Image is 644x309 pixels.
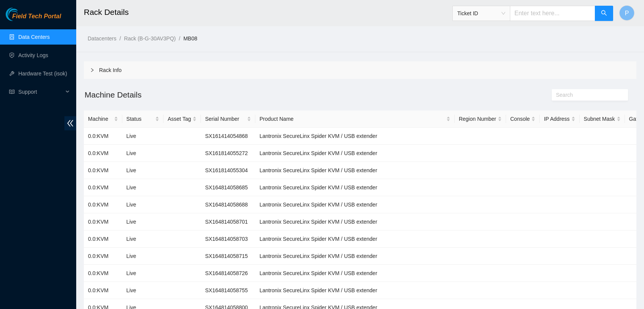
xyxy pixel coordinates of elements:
[90,68,95,72] span: right
[201,231,255,248] td: SX164814058703
[201,265,255,282] td: SX164814058726
[84,179,122,196] td: 0.0:KVM
[595,6,613,21] button: search
[625,8,629,18] span: P
[255,265,455,282] td: Lantronix SecureLinx Spider KVM / USB extender
[6,8,38,21] img: Akamai Technologies
[201,248,255,265] td: SX164814058715
[122,179,163,196] td: Live
[255,196,455,213] td: Lantronix SecureLinx Spider KVM / USB extender
[255,282,455,299] td: Lantronix SecureLinx Spider KVM / USB extender
[84,196,122,213] td: 0.0:KVM
[119,35,121,42] span: /
[18,52,48,58] a: Activity Logs
[18,70,67,77] a: Hardware Test (isok)
[255,179,455,196] td: Lantronix SecureLinx Spider KVM / USB extender
[122,213,163,231] td: Live
[201,196,255,213] td: SX164814058688
[122,265,163,282] td: Live
[201,179,255,196] td: SX164814058685
[12,13,61,20] span: Field Tech Portal
[179,35,180,42] span: /
[9,89,14,94] span: read
[6,14,61,24] a: Akamai TechnologiesField Tech Portal
[122,162,163,179] td: Live
[84,265,122,282] td: 0.0:KVM
[84,231,122,248] td: 0.0:KVM
[84,61,636,79] div: Rack Info
[18,84,63,99] span: Support
[84,88,498,101] h2: Machine Details
[183,35,197,42] a: MB08
[201,162,255,179] td: SX161814055304
[619,5,634,21] button: P
[84,213,122,231] td: 0.0:KVM
[84,282,122,299] td: 0.0:KVM
[122,248,163,265] td: Live
[510,6,595,21] input: Enter text here...
[457,8,505,19] span: Ticket ID
[255,213,455,231] td: Lantronix SecureLinx Spider KVM / USB extender
[88,35,116,42] a: Datacenters
[122,128,163,145] td: Live
[201,145,255,162] td: SX161814055272
[124,35,176,42] a: Rack (B-G-30AV3PQ)
[122,231,163,248] td: Live
[84,128,122,145] td: 0.0:KVM
[84,145,122,162] td: 0.0:KVM
[122,145,163,162] td: Live
[255,145,455,162] td: Lantronix SecureLinx Spider KVM / USB extender
[601,10,607,17] span: search
[255,248,455,265] td: Lantronix SecureLinx Spider KVM / USB extender
[201,282,255,299] td: SX164814058755
[64,116,76,130] span: double-left
[556,91,618,99] input: Search
[255,162,455,179] td: Lantronix SecureLinx Spider KVM / USB extender
[122,282,163,299] td: Live
[201,128,255,145] td: SX161414054868
[84,162,122,179] td: 0.0:KVM
[122,196,163,213] td: Live
[18,34,50,40] a: Data Centers
[201,213,255,231] td: SX164814058701
[255,128,455,145] td: Lantronix SecureLinx Spider KVM / USB extender
[84,248,122,265] td: 0.0:KVM
[255,231,455,248] td: Lantronix SecureLinx Spider KVM / USB extender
